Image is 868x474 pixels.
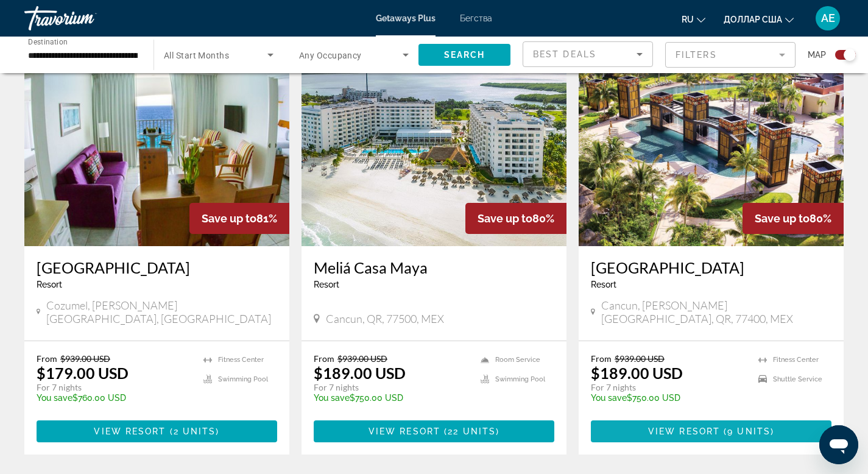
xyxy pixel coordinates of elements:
span: ( ) [720,426,774,436]
a: Травориум [24,2,146,34]
span: View Resort [648,426,720,436]
p: $760.00 USD [37,393,191,403]
span: From [591,353,612,364]
span: 2 units [174,426,216,436]
button: View Resort(9 units) [591,420,831,442]
span: Destination [28,37,68,46]
span: 22 units [448,426,496,436]
span: $939.00 USD [615,353,665,364]
span: You save [314,393,350,403]
span: From [37,353,57,364]
a: Бегства [460,13,492,23]
span: ( ) [440,426,499,436]
font: ru [682,15,694,24]
span: Cancun, QR, 77500, MEX [326,312,444,325]
span: $939.00 USD [60,353,110,364]
p: For 7 nights [591,382,746,393]
button: Search [418,44,510,66]
span: Swimming Pool [495,375,545,383]
span: You save [591,393,627,403]
span: Resort [314,280,339,289]
p: For 7 nights [314,382,468,393]
mat-select: Sort by [533,47,643,62]
span: Fitness Center [773,356,819,364]
span: Cancun, [PERSON_NAME][GEOGRAPHIC_DATA], QR, 77400, MEX [601,299,831,325]
span: Fitness Center [218,356,264,364]
span: Room Service [495,356,540,364]
span: Map [808,46,826,63]
a: [GEOGRAPHIC_DATA] [37,258,277,277]
button: View Resort(2 units) [37,420,277,442]
p: $189.00 USD [314,364,406,382]
p: $750.00 USD [591,393,746,403]
button: View Resort(22 units) [314,420,554,442]
span: From [314,353,334,364]
button: Изменить язык [682,10,705,28]
span: Save up to [202,212,256,225]
span: View Resort [369,426,440,436]
span: All Start Months [164,51,229,60]
span: Save up to [478,212,532,225]
span: Resort [591,280,616,289]
a: [GEOGRAPHIC_DATA] [591,258,831,277]
p: $189.00 USD [591,364,683,382]
p: For 7 nights [37,382,191,393]
div: 80% [743,203,844,234]
span: Any Occupancy [299,51,362,60]
span: View Resort [94,426,166,436]
span: Swimming Pool [218,375,268,383]
img: ii_vgr1.jpg [579,51,844,246]
span: Best Deals [533,49,596,59]
span: $939.00 USD [337,353,387,364]
span: Search [444,50,485,60]
iframe: Кнопка запуска окна обмена сообщениями [819,425,858,464]
span: Cozumel, [PERSON_NAME][GEOGRAPHIC_DATA], [GEOGRAPHIC_DATA] [46,299,277,325]
a: Getaways Plus [376,13,436,23]
button: Меню пользователя [812,5,844,31]
font: доллар США [724,15,782,24]
span: Save up to [755,212,810,225]
span: ( ) [166,426,220,436]
span: Resort [37,280,62,289]
div: 81% [189,203,289,234]
button: Изменить валюту [724,10,794,28]
font: АЕ [821,12,835,24]
p: $179.00 USD [37,364,129,382]
p: $750.00 USD [314,393,468,403]
button: Filter [665,41,796,68]
a: Meliá Casa Maya [314,258,554,277]
span: Shuttle Service [773,375,822,383]
div: 80% [465,203,566,234]
span: 9 units [727,426,771,436]
img: ii_ccm1.jpg [302,51,566,246]
span: You save [37,393,72,403]
img: 2451I01L.jpg [24,51,289,246]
